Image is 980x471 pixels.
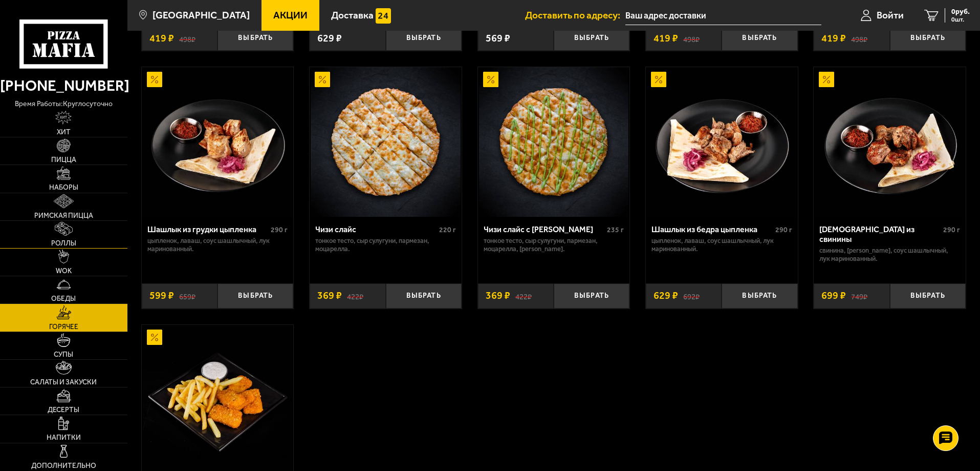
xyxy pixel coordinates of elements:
[51,156,76,163] span: Пицца
[51,240,76,247] span: Роллы
[625,6,821,25] input: Ваш адрес доставки
[347,291,363,301] s: 422 ₽
[486,33,510,44] span: 569 ₽
[484,237,624,253] p: тонкое тесто, сыр сулугуни, пармезан, моцарелла, [PERSON_NAME].
[851,33,867,44] s: 498 ₽
[149,291,174,301] span: 599 ₽
[57,129,71,136] span: Хит
[819,247,960,263] p: свинина, [PERSON_NAME], соус шашлычный, лук маринованный.
[821,33,846,44] span: 419 ₽
[651,72,666,87] img: Акционный
[142,67,294,217] a: АкционныйШашлык из грудки цыпленка
[143,67,292,217] img: Шашлык из грудки цыпленка
[310,67,462,217] a: АкционныйЧизи слайс
[683,33,700,44] s: 498 ₽
[654,33,678,44] span: 419 ₽
[331,10,374,20] span: Доставка
[815,67,965,217] img: Шашлык из свинины
[271,226,288,234] span: 290 г
[315,224,437,234] div: Чизи слайс
[951,8,970,15] span: 0 руб.
[484,224,605,234] div: Чизи слайс с [PERSON_NAME]
[819,72,834,87] img: Акционный
[30,379,97,386] span: Салаты и закуски
[651,237,792,253] p: цыпленок, лаваш, соус шашлычный, лук маринованный.
[515,291,532,301] s: 422 ₽
[890,283,966,309] button: Выбрать
[821,291,846,301] span: 699 ₽
[153,10,250,20] span: [GEOGRAPHIC_DATA]
[56,268,72,275] span: WOK
[47,434,81,441] span: Напитки
[525,10,625,20] span: Доставить по адресу:
[647,67,796,217] img: Шашлык из бедра цыпленка
[654,291,678,301] span: 629 ₽
[179,33,195,44] s: 498 ₽
[149,33,174,44] span: 419 ₽
[651,224,773,234] div: Шашлык из бедра цыпленка
[722,283,797,309] button: Выбрать
[646,67,798,217] a: АкционныйШашлык из бедра цыпленка
[478,67,630,217] a: АкционныйЧизи слайс с соусом Ранч
[147,237,288,253] p: цыпленок, лаваш, соус шашлычный, лук маринованный.
[49,323,78,331] span: Горячее
[479,67,628,217] img: Чизи слайс с соусом Ранч
[483,72,498,87] img: Акционный
[819,224,941,244] div: [DEMOGRAPHIC_DATA] из свинины
[34,212,93,219] span: Римская пицца
[311,67,460,217] img: Чизи слайс
[683,291,700,301] s: 692 ₽
[943,226,960,234] span: 290 г
[722,26,797,51] button: Выбрать
[317,33,342,44] span: 629 ₽
[49,184,78,191] span: Наборы
[386,283,462,309] button: Выбрать
[147,330,162,345] img: Акционный
[31,462,96,469] span: Дополнительно
[51,295,76,302] span: Обеды
[877,10,904,20] span: Войти
[315,237,456,253] p: тонкое тесто, сыр сулугуни, пармезан, моцарелла.
[217,283,293,309] button: Выбрать
[951,16,970,23] span: 0 шт.
[179,291,195,301] s: 659 ₽
[147,72,162,87] img: Акционный
[54,351,73,358] span: Супы
[317,291,342,301] span: 369 ₽
[48,406,79,414] span: Десерты
[554,26,629,51] button: Выбрать
[851,291,867,301] s: 749 ₽
[814,67,966,217] a: АкционныйШашлык из свинины
[273,10,308,20] span: Акции
[890,26,966,51] button: Выбрать
[376,8,391,24] img: 15daf4d41897b9f0e9f617042186c801.svg
[439,226,456,234] span: 220 г
[486,291,510,301] span: 369 ₽
[147,224,269,234] div: Шашлык из грудки цыпленка
[386,26,462,51] button: Выбрать
[315,72,330,87] img: Акционный
[607,226,624,234] span: 235 г
[554,283,629,309] button: Выбрать
[217,26,293,51] button: Выбрать
[775,226,792,234] span: 290 г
